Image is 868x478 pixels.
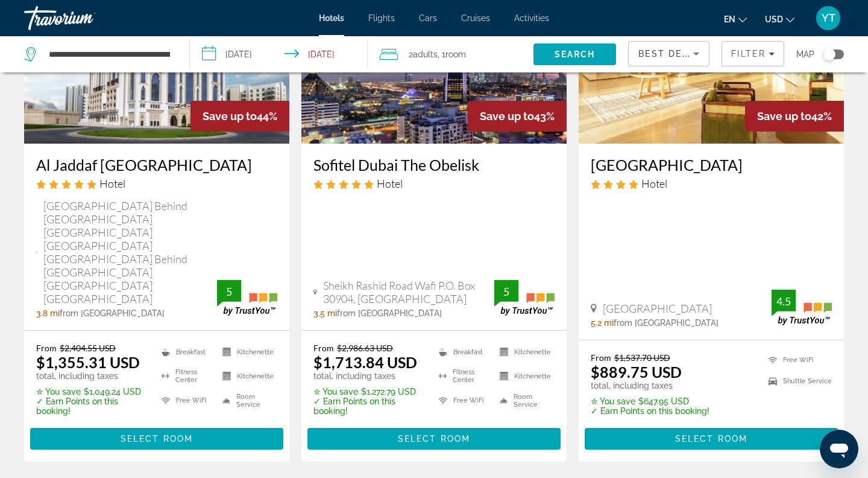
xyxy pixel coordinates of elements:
[814,49,844,60] button: Toggle map
[24,2,145,34] a: Travorium
[313,387,424,397] p: $1,272.79 USD
[822,12,835,24] span: YT
[591,397,709,406] p: $647.95 USD
[313,156,555,174] a: Sofitel Dubai The Obelisk
[591,352,611,363] span: From
[514,13,549,23] a: Activities
[763,352,832,368] li: Free WiFi
[638,46,699,61] mat-select: Sort by
[36,387,146,397] p: $1,049.24 USD
[216,392,277,410] li: Room Service
[337,343,393,353] del: $2,986.63 USD
[494,343,555,361] li: Kitchenette
[36,308,60,318] span: 3.8 mi
[313,387,358,397] span: ✮ You save
[494,367,555,385] li: Kitchenette
[461,13,490,23] a: Cruises
[494,392,555,410] li: Room Service
[323,279,494,305] span: Sheikh Rashid Road Wafi P.O. Box 30904, [GEOGRAPHIC_DATA]
[433,367,494,385] li: Fitness Center
[445,49,466,59] span: Room
[585,428,838,450] button: Select Room
[724,14,735,24] span: en
[313,397,424,416] p: ✓ Earn Points on this booking!
[796,46,814,63] span: Map
[614,352,670,363] del: $1,537.70 USD
[614,318,719,328] span: from [GEOGRAPHIC_DATA]
[216,343,277,361] li: Kitchenette
[638,49,701,59] span: Best Deals
[313,308,337,318] span: 3.5 mi
[216,367,277,385] li: Kitchenette
[377,177,403,190] span: Hotel
[99,177,125,190] span: Hotel
[60,343,116,353] del: $2,404.55 USD
[772,294,796,308] div: 4.5
[731,49,766,59] span: Filter
[368,36,533,72] button: Travelers: 2 adults, 0 children
[156,343,216,361] li: Breakfast
[121,434,193,444] span: Select Room
[36,397,146,416] p: ✓ Earn Points on this booking!
[190,36,368,72] button: Select check in and out date
[468,101,567,132] div: 43%
[820,430,858,468] iframe: Кнопка запуска окна обмена сообщениями
[591,318,614,328] span: 5.2 mi
[722,41,784,66] button: Filters
[313,353,417,371] ins: $1,713.84 USD
[313,371,424,381] p: total, including taxes
[591,363,682,381] ins: $889.75 USD
[480,110,534,123] span: Save up to
[337,308,442,318] span: from [GEOGRAPHIC_DATA]
[203,110,257,123] span: Save up to
[533,43,616,65] button: Search
[745,101,844,132] div: 42%
[36,387,81,397] span: ✮ You save
[603,302,712,315] span: [GEOGRAPHIC_DATA]
[641,177,667,190] span: Hotel
[772,290,832,325] img: TrustYou guest rating badge
[36,371,146,381] p: total, including taxes
[307,430,561,444] a: Select Room
[30,430,283,444] a: Select Room
[813,5,844,31] button: User Menu
[494,284,518,299] div: 5
[217,280,277,316] img: TrustYou guest rating badge
[724,10,747,28] button: Change language
[313,343,334,353] span: From
[313,177,555,190] div: 5 star Hotel
[438,46,466,63] span: , 1
[307,428,561,450] button: Select Room
[368,13,395,23] a: Flights
[36,343,57,353] span: From
[675,434,747,444] span: Select Room
[60,308,165,318] span: from [GEOGRAPHIC_DATA]
[48,45,171,63] input: Search hotel destination
[591,177,832,190] div: 4 star Hotel
[36,156,277,174] a: Al Jaddaf [GEOGRAPHIC_DATA]
[190,101,289,132] div: 44%
[217,284,241,299] div: 5
[765,14,783,24] span: USD
[156,367,216,385] li: Fitness Center
[433,392,494,410] li: Free WiFi
[591,156,832,174] a: [GEOGRAPHIC_DATA]
[43,199,217,305] span: [GEOGRAPHIC_DATA] Behind [GEOGRAPHIC_DATA] [GEOGRAPHIC_DATA] [GEOGRAPHIC_DATA] [GEOGRAPHIC_DATA] ...
[398,434,470,444] span: Select Room
[591,397,635,406] span: ✮ You save
[419,13,437,23] a: Cars
[555,49,596,59] span: Search
[30,428,283,450] button: Select Room
[156,392,216,410] li: Free WiFi
[585,430,838,444] a: Select Room
[319,13,344,23] a: Hotels
[433,343,494,361] li: Breakfast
